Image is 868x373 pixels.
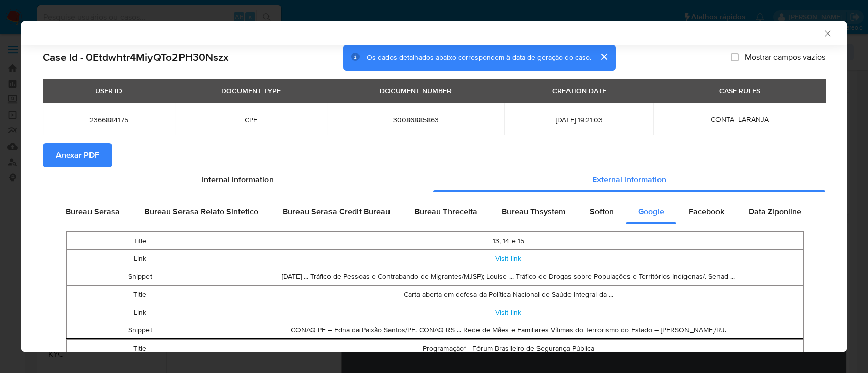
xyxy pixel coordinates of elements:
[592,174,666,185] span: External information
[89,82,128,99] div: USER ID
[214,267,803,285] td: [DATE] ... Tráfico de Pessoas e Contrabando de Migrantes/MJSP); Louise ... Tráfico de Drogas sobr...
[517,115,641,124] span: [DATE] 19:21:03
[283,206,390,217] span: Bureau Serasa Credit Bureau
[367,52,591,62] span: Os dados detalhados abaixo correspondem à data de geração do caso.
[66,250,214,267] td: Link
[339,115,493,124] span: 30086885863
[55,115,163,124] span: 2366884175
[66,267,214,285] td: Snippet
[495,307,521,317] a: Visit link
[731,53,739,61] input: Mostrar campos vazios
[689,206,724,217] span: Facebook
[823,28,832,38] button: Fechar a janela
[374,82,458,99] div: DOCUMENT NUMBER
[591,45,616,69] button: cerrar
[53,199,815,224] div: Detailed external info
[43,143,112,167] button: Anexar PDF
[187,115,315,124] span: CPF
[56,144,99,166] span: Anexar PDF
[495,253,521,263] a: Visit link
[43,167,825,192] div: Detailed info
[66,206,120,217] span: Bureau Serasa
[66,340,214,357] td: Title
[590,206,614,217] span: Softon
[214,321,803,339] td: CONAQ PE – Edna da Paixão Santos/PE. CONAQ RS ... Rede de Mães e Familiares Vítimas do Terrorismo...
[214,286,803,303] td: Carta aberta em defesa da Política Nacional de Saúde Integral da ...
[546,82,612,99] div: CREATION DATE
[502,206,565,217] span: Bureau Thsystem
[66,232,214,250] td: Title
[215,82,287,99] div: DOCUMENT TYPE
[66,321,214,339] td: Snippet
[745,52,825,62] span: Mostrar campos vazios
[214,232,803,250] td: 13, 14 e 15
[713,82,766,99] div: CASE RULES
[66,303,214,321] td: Link
[21,21,847,352] div: closure-recommendation-modal
[66,286,214,303] td: Title
[749,206,801,217] span: Data Ziponline
[711,114,769,124] span: CONTA_LARANJA
[144,206,258,217] span: Bureau Serasa Relato Sintetico
[214,340,803,357] td: Programação* - Fórum Brasileiro de Segurança Pública
[43,51,228,64] h2: Case Id - 0Etdwhtr4MiyQTo2PH30Nszx
[414,206,477,217] span: Bureau Threceita
[638,206,664,217] span: Google
[202,174,274,185] span: Internal information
